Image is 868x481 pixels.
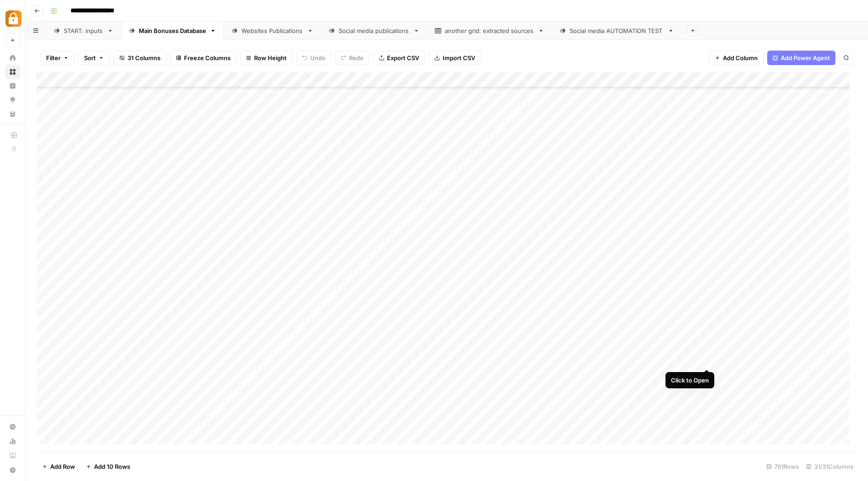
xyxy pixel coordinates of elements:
span: Export CSV [387,53,419,62]
span: 31 Columns [127,53,160,62]
span: Row Height [254,53,287,62]
div: Main Bonuses Database [139,26,206,35]
button: Add Column [709,51,764,65]
span: Freeze Columns [184,53,231,62]
a: another grid: extracted sources [427,22,552,40]
div: Social media AUTOMATION TEST [570,26,664,35]
button: Undo [296,51,331,65]
div: another grid: extracted sources [445,26,534,35]
div: 31/31 Columns [802,459,857,474]
a: Browse [5,65,20,79]
span: Redo [349,53,363,62]
a: Websites Publications [224,22,321,40]
img: Adzz Logo [5,10,22,27]
button: Export CSV [373,51,425,65]
button: Import CSV [429,51,481,65]
button: Workspace: Adzz [5,7,20,30]
div: START: inputs [64,26,104,35]
a: Social media publications [321,22,427,40]
span: Add Power Agent [781,53,830,62]
span: Import CSV [443,53,475,62]
div: 761 Rows [763,459,802,474]
a: Your Data [5,107,20,121]
button: Filter [40,51,75,65]
button: Row Height [240,51,292,65]
div: Websites Publications [241,26,303,35]
a: Learning Hub [5,448,20,463]
a: Usage [5,434,20,448]
span: Sort [84,53,96,62]
button: Add Power Agent [767,51,835,65]
span: Undo [310,53,325,62]
button: Help + Support [5,463,20,477]
a: Opportunities [5,93,20,107]
button: 31 Columns [113,51,166,65]
span: Add 10 Rows [94,462,130,471]
button: Add 10 Rows [80,459,136,474]
span: Add Row [50,462,75,471]
span: Filter [46,53,61,62]
button: Add Row [37,459,80,474]
a: Social media AUTOMATION TEST [552,22,682,40]
div: Click to Open [671,376,709,385]
button: Sort [78,51,110,65]
span: Add Column [723,53,758,62]
a: Settings [5,420,20,434]
a: Main Bonuses Database [121,22,224,40]
button: Redo [335,51,369,65]
button: Freeze Columns [170,51,236,65]
div: Social media publications [339,26,410,35]
a: Home [5,51,20,65]
a: Insights [5,79,20,93]
a: START: inputs [46,22,121,40]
